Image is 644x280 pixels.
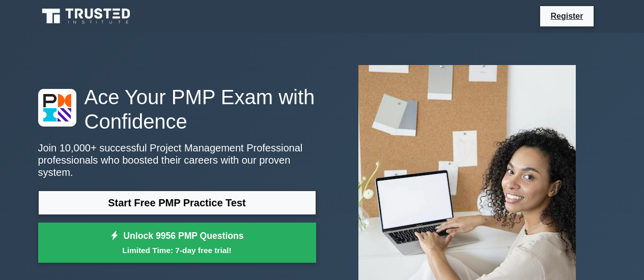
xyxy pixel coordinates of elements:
a: Start Free PMP Practice Test [38,191,316,215]
a: Unlock 9956 PMP QuestionsLimited Time: 7-day free trial! [38,223,316,263]
small: Limited Time: 7-day free trial! [51,244,303,256]
p: Join 10,000+ successful Project Management Professional professionals who boosted their careers w... [38,142,316,178]
h1: Ace Your PMP Exam with Confidence [38,85,316,134]
a: Register [544,10,589,22]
